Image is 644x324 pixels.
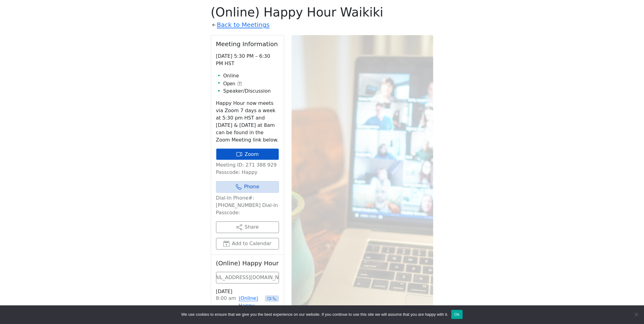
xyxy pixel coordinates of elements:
[451,310,463,319] button: Ok
[216,195,279,217] p: Dial-In Phone#: [PHONE_NUMBER] Dial-In Passcode:
[216,162,279,176] p: Meeting ID: 271 388 929 Passcode: Happy
[217,20,270,30] a: Back to Meetings
[216,100,279,144] p: Happy Hour now meets via Zoom 7 days a week at 5:30 pm HST and [DATE] & [DATE] at 8am can be foun...
[633,311,639,318] span: No
[216,289,279,295] h3: [DATE]
[181,311,448,318] span: We use cookies to ensure that we give you the best experience on our website. If you continue to ...
[216,53,279,67] p: [DATE] 5:30 PM – 6:30 PM HST
[216,222,279,233] button: Share
[216,181,279,193] a: Phone
[216,40,279,48] h2: Meeting Information
[216,238,279,250] button: Add to Calendar
[216,149,279,160] a: Zoom
[216,260,279,267] h2: (Online) Happy Hour
[223,87,279,95] li: Speaker/Discussion
[216,272,279,284] a: [EMAIL_ADDRESS][DOMAIN_NAME]
[211,5,433,20] h1: (Online) Happy Hour Waikiki
[223,80,235,87] span: Open
[223,80,242,87] button: Open
[223,72,279,79] li: Online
